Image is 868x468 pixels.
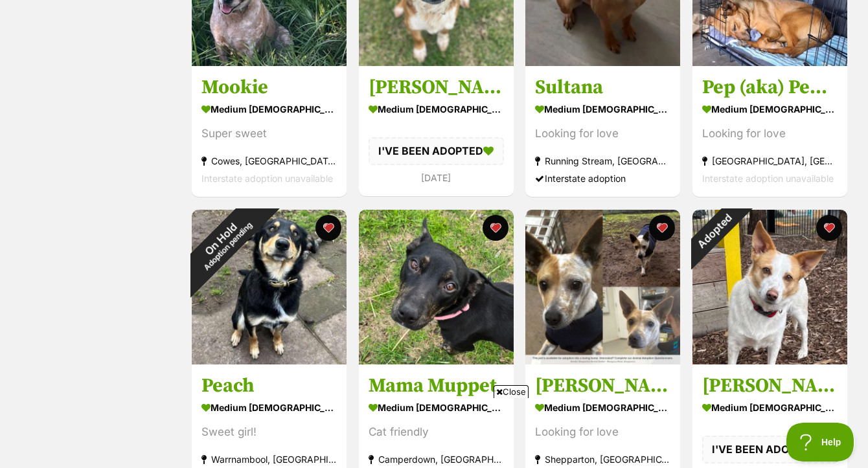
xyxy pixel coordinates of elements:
h3: Peach [201,373,337,398]
div: Super sweet [201,126,337,143]
span: Adoption pending [202,220,254,272]
a: [PERSON_NAME] medium [DEMOGRAPHIC_DATA] Dog I'VE BEEN ADOPTED [DATE] favourite [359,66,514,196]
a: Sultana medium [DEMOGRAPHIC_DATA] Dog Looking for love Running Stream, [GEOGRAPHIC_DATA] Intersta... [525,66,680,197]
h3: Mookie [201,76,337,100]
span: Interstate adoption unavailable [201,173,333,184]
div: On Hold [167,185,280,298]
img: Ginny [692,210,847,364]
div: Interstate adoption [535,170,670,188]
iframe: Advertisement [198,403,670,462]
span: Close [494,385,529,398]
button: favourite [816,215,842,241]
a: Mookie medium [DEMOGRAPHIC_DATA] Dog Super sweet Cowes, [GEOGRAPHIC_DATA] Interstate adoption una... [192,66,347,197]
div: medium [DEMOGRAPHIC_DATA] Dog [702,398,838,417]
div: Looking for love [702,126,838,143]
div: medium [DEMOGRAPHIC_DATA] Dog [535,100,670,119]
div: I'VE BEEN ADOPTED [369,138,504,165]
iframe: Help Scout Beacon - Open [786,423,855,462]
span: Interstate adoption unavailable [702,173,834,184]
div: medium [DEMOGRAPHIC_DATA] Dog [201,100,337,119]
img: Mama Muppet [359,210,514,364]
div: Adopted [676,193,753,270]
img: Julia [525,210,680,364]
div: medium [DEMOGRAPHIC_DATA] Dog [702,100,838,119]
a: Adopted [692,353,847,366]
h3: [PERSON_NAME] [535,373,670,398]
div: [DATE] [369,169,504,186]
div: I'VE BEEN ADOPTED [702,436,838,463]
h3: [PERSON_NAME] [369,76,504,100]
div: Running Stream, [GEOGRAPHIC_DATA] [535,153,670,170]
div: medium [DEMOGRAPHIC_DATA] Dog [369,100,504,119]
div: [GEOGRAPHIC_DATA], [GEOGRAPHIC_DATA] [702,153,838,170]
img: Peach [192,210,347,364]
h3: Mama Muppet [369,373,504,398]
button: favourite [315,215,341,241]
h3: [PERSON_NAME] [702,373,838,398]
button: favourite [649,215,675,241]
button: favourite [482,215,508,241]
h3: Pep (aka) Pepper [702,76,838,100]
a: Pep (aka) Pepper medium [DEMOGRAPHIC_DATA] Dog Looking for love [GEOGRAPHIC_DATA], [GEOGRAPHIC_DA... [692,66,847,197]
div: Cowes, [GEOGRAPHIC_DATA] [201,153,337,170]
h3: Sultana [535,76,670,100]
a: On HoldAdoption pending [192,353,347,366]
div: Looking for love [535,126,670,143]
